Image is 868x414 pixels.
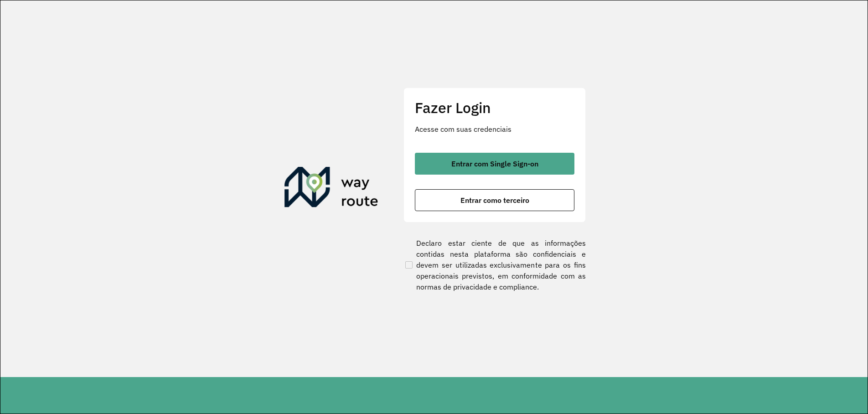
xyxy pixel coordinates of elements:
h2: Fazer Login [415,99,574,116]
span: Entrar como terceiro [460,197,529,204]
p: Acesse com suas credenciais [415,124,574,135]
button: button [415,153,574,175]
label: Declaro estar ciente de que as informações contidas nesta plataforma são confidenciais e devem se... [403,238,586,292]
span: Entrar com Single Sign-on [451,160,538,167]
button: button [415,189,574,211]
img: Roteirizador AmbevTech [284,167,378,211]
